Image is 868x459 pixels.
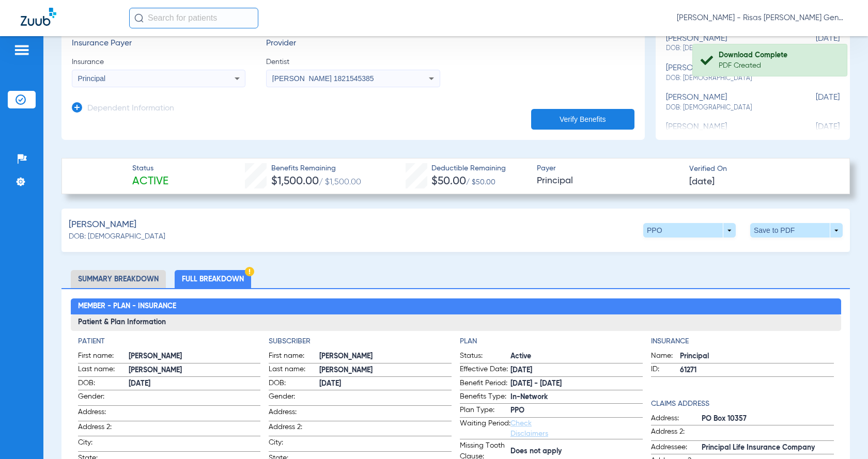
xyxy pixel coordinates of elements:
div: Download Complete [719,50,838,60]
span: City: [78,437,129,451]
span: DOB: [DEMOGRAPHIC_DATA] [666,74,788,83]
span: [DATE] [788,93,840,112]
span: Principal [78,74,106,83]
span: Verified On [689,164,833,175]
span: DOB: [78,378,129,390]
span: [PERSON_NAME] - Risas [PERSON_NAME] General [677,13,847,23]
span: Does not apply [510,446,643,457]
span: Last name: [269,364,319,376]
input: Search for patients [129,8,258,28]
h4: Plan [460,336,643,347]
span: First name: [269,351,319,363]
button: PPO [643,223,736,238]
span: Principal [680,351,834,362]
span: Dentist [266,57,440,67]
h3: Provider [266,39,440,49]
span: Principal Life Insurance Company [702,442,834,453]
h2: Member - Plan - Insurance [71,298,841,315]
span: / $1,500.00 [319,178,361,186]
span: Address: [78,407,129,421]
span: Effective Date: [460,364,510,376]
span: Active [510,351,643,362]
div: [PERSON_NAME] [666,34,788,53]
div: PDF Created [719,60,838,71]
span: $50.00 [431,176,466,187]
span: Status: [460,351,510,363]
span: [DATE] [319,378,452,389]
h3: Insurance Payer [72,39,245,49]
span: Payer [537,163,680,174]
span: [DATE] - [DATE] [510,378,643,389]
span: [PERSON_NAME] [319,365,452,376]
h3: Dependent Information [87,104,174,114]
span: ID: [651,364,680,376]
span: Benefits Type: [460,391,510,404]
span: DOB: [DEMOGRAPHIC_DATA] [666,103,788,113]
span: Benefits Remaining [271,163,361,174]
li: Summary Breakdown [71,270,166,288]
span: Active [132,175,168,189]
span: Principal [537,175,680,187]
li: Full Breakdown [175,270,251,288]
img: hamburger-icon [13,44,30,56]
span: [PERSON_NAME] 1821545385 [272,74,374,83]
a: Check Disclaimers [510,420,548,437]
span: Gender: [269,391,319,405]
h3: Patient & Plan Information [71,314,841,331]
span: Gender: [78,391,129,405]
h4: Subscriber [269,336,452,347]
span: Status [132,163,168,174]
span: Address 2: [651,426,702,440]
span: Last name: [78,364,129,376]
img: Hazard [245,267,254,276]
span: Address: [651,413,702,425]
span: PO Box 10357 [702,414,834,424]
h4: Insurance [651,336,834,347]
img: Zuub Logo [21,8,56,26]
img: Search Icon [134,13,144,23]
span: Addressee: [651,442,702,454]
iframe: Chat Widget [816,409,868,459]
span: $1,500.00 [271,176,319,187]
span: City: [269,437,319,451]
span: Benefit Period: [460,378,510,390]
span: PPO [510,405,643,416]
span: In-Network [510,392,643,403]
span: Insurance [72,57,245,67]
span: DOB: [DEMOGRAPHIC_DATA] [69,231,165,242]
span: [DATE] [129,378,261,389]
span: [PERSON_NAME] [129,351,261,362]
button: Verify Benefits [531,109,634,130]
span: [DATE] [689,176,715,188]
span: Address 2: [78,422,129,436]
span: Address 2: [269,422,319,436]
span: Plan Type: [460,405,510,417]
span: [PERSON_NAME] [129,365,261,376]
span: [PERSON_NAME] [319,351,452,362]
span: Address: [269,407,319,421]
h4: Claims Address [651,399,834,409]
span: Deductible Remaining [431,163,506,174]
div: [PERSON_NAME] [666,93,788,112]
span: DOB: [269,378,319,390]
button: Save to PDF [750,223,843,238]
span: First name: [78,351,129,363]
span: [DATE] [510,365,643,376]
h4: Patient [78,336,261,347]
span: DOB: [DEMOGRAPHIC_DATA] [666,44,788,53]
span: [PERSON_NAME] [69,218,136,231]
div: [PERSON_NAME] [666,64,788,83]
span: Name: [651,351,680,363]
span: Waiting Period: [460,418,510,439]
span: / $50.00 [466,179,495,186]
span: 61271 [680,365,834,376]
